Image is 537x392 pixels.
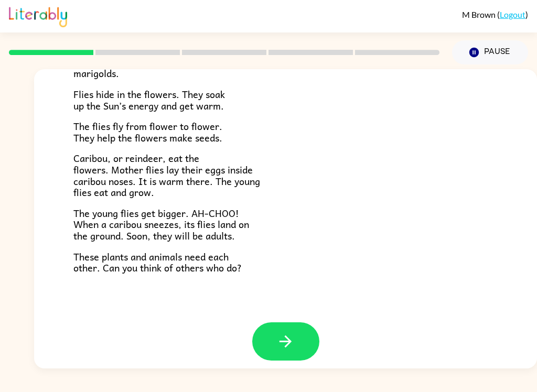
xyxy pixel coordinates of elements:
a: Logout [500,9,525,19]
span: Caribou, or reindeer, eat the flowers. Mother flies lay their eggs inside caribou noses. It is wa... [73,150,260,200]
img: Literably [9,4,67,27]
span: The young flies get bigger. AH-CHOO! When a caribou sneezes, its flies land on the ground. Soon, ... [73,205,249,243]
div: ( ) [462,9,528,19]
span: M Brown [462,9,497,19]
span: These plants and animals need each other. Can you think of others who do? [73,249,242,276]
span: Flies hide in the flowers. They soak up the Sun’s energy and get warm. [73,86,225,113]
span: The flies fly from flower to flower. They help the flowers make seeds. [73,118,222,145]
button: Pause [452,40,528,64]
